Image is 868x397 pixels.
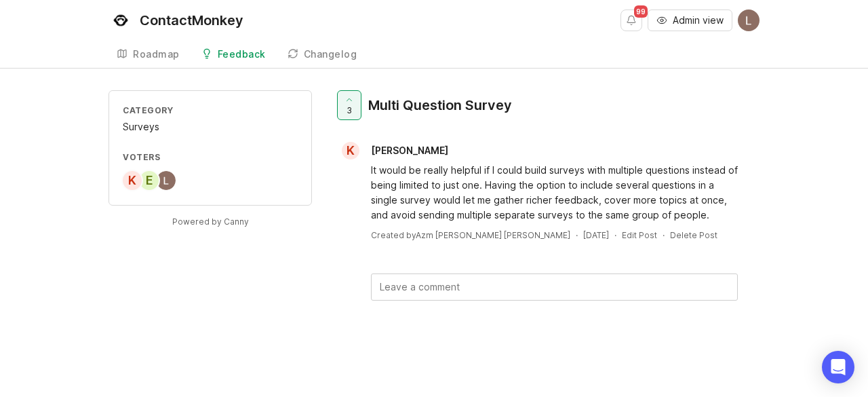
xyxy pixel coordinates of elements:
a: Changelog [279,41,366,69]
a: Powered by Canny [170,214,251,229]
button: Notifications [620,10,642,31]
div: E [138,170,160,191]
div: Edit Post [622,229,657,241]
a: [DATE] [583,229,609,241]
img: Laura-Lee Godridge [738,10,759,31]
div: Changelog [304,50,357,59]
span: Admin view [673,14,724,27]
div: · [576,229,578,241]
a: K[PERSON_NAME] [334,142,459,159]
div: Delete Post [670,229,717,241]
div: K [342,142,359,159]
img: Laura-Lee Godridge [157,171,176,190]
a: Roadmap [108,41,188,69]
div: Multi Question Survey [368,96,512,115]
span: 99 [634,5,648,18]
div: Open Intercom Messenger [822,351,854,383]
div: Created by Azm [PERSON_NAME] [PERSON_NAME] [371,229,570,241]
div: K [121,170,143,191]
a: Feedback [193,41,274,69]
button: 3 [337,90,361,120]
div: Roadmap [133,50,180,59]
span: [PERSON_NAME] [371,145,448,156]
div: Surveys [123,119,298,134]
div: · [614,229,616,241]
div: Voters [123,151,298,163]
span: 3 [347,105,352,116]
div: · [663,229,665,241]
div: It would be really helpful if I could build surveys with multiple questions instead of being limi... [371,163,738,223]
div: Category [123,105,298,116]
div: ContactMonkey [140,14,243,27]
time: [DATE] [583,230,609,240]
img: ContactMonkey logo [108,8,133,33]
div: Feedback [218,50,266,59]
button: Admin view [648,10,732,31]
